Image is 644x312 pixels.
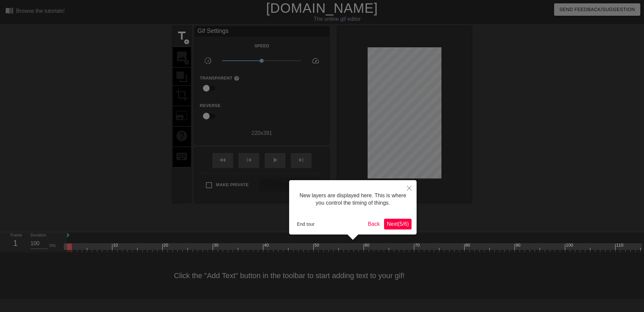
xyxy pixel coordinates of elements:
[387,221,409,227] span: Next ( 5 / 6 )
[402,180,417,196] button: Close
[384,219,412,229] button: Next
[294,219,317,229] button: End tour
[365,219,383,229] button: Back
[294,185,412,214] div: New layers are displayed here. This is where you control the timing of things.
